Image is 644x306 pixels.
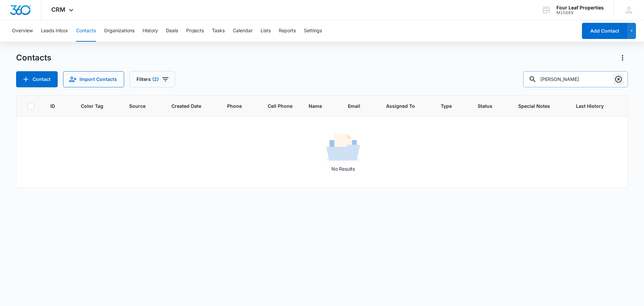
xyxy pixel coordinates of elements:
[186,20,204,42] button: Projects
[166,20,178,42] button: Deals
[76,20,96,42] button: Contacts
[152,77,159,82] span: (2)
[104,20,135,42] button: Organizations
[51,6,65,13] span: CRM
[143,20,158,42] button: History
[518,102,550,110] span: Special Notes
[227,102,242,110] span: Phone
[348,102,360,110] span: Email
[212,20,225,42] button: Tasks
[171,102,201,110] span: Created Date
[16,53,51,63] h1: Contacts
[386,102,415,110] span: Assigned To
[613,74,624,85] button: Clear
[279,20,296,42] button: Reports
[129,102,146,110] span: Source
[478,102,492,110] span: Status
[81,102,103,110] span: Color Tag
[41,20,68,42] button: Leads Inbox
[617,52,628,63] button: Actions
[309,102,322,110] span: Name
[304,20,322,42] button: Settings
[16,71,58,87] button: Add Contact
[12,20,33,42] button: Overview
[556,5,604,10] div: account name
[268,102,292,110] span: Cell Phone
[129,71,175,87] button: Filters
[441,102,452,110] span: Type
[326,132,360,165] img: No Results
[582,23,627,39] button: Add Contact
[576,102,604,110] span: Last History
[261,20,271,42] button: Lists
[523,71,628,87] input: Search Contacts
[50,102,55,110] span: ID
[556,10,604,15] div: account id
[233,20,253,42] button: Calendar
[63,71,124,87] button: Import Contacts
